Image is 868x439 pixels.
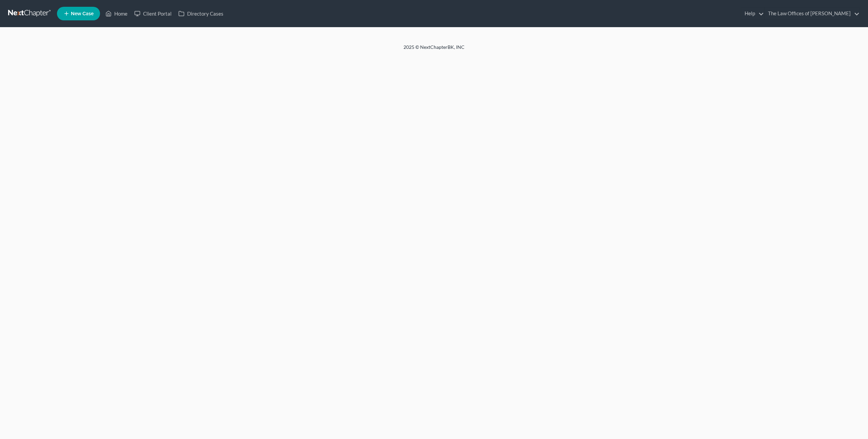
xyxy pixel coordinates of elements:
[131,7,175,20] a: Client Portal
[765,7,860,20] a: The Law Offices of [PERSON_NAME]
[241,44,627,56] div: 2025 © NextChapterBK, INC
[741,7,764,20] a: Help
[57,7,100,20] new-legal-case-button: New Case
[102,7,131,20] a: Home
[175,7,227,20] a: Directory Cases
